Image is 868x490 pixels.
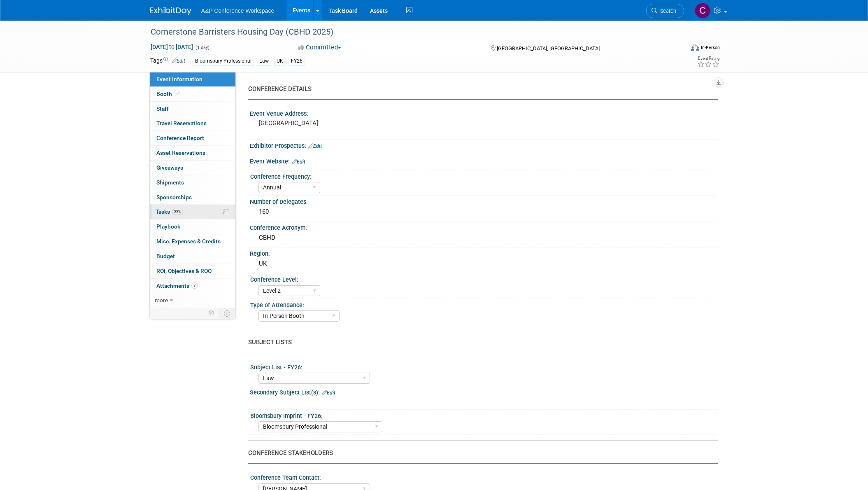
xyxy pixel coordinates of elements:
a: Budget [150,249,235,264]
span: Attachments [156,282,198,289]
div: Event Venue Address: [250,107,718,118]
a: Edit [322,390,335,396]
div: Exhibitor Prospectus: [250,140,718,150]
span: Asset Reservations [156,149,205,156]
span: Travel Reservations [156,120,207,126]
a: Travel Reservations [150,116,235,131]
span: Playbook [156,223,180,230]
a: Misc. Expenses & Credits [150,234,235,249]
div: Conference Level: [250,273,714,284]
span: Sponsorships [156,194,192,201]
td: Tags [150,56,185,66]
span: (1 day) [195,45,209,50]
div: Event Rating [697,56,719,61]
div: CONFERENCE DETAILS [248,85,712,93]
div: Subject List - FY26: [250,361,714,371]
div: UK [256,257,712,270]
span: Misc. Expenses & Credits [156,238,221,245]
a: Edit [308,143,322,149]
a: Booth [150,87,235,101]
a: Sponsorships [150,190,235,205]
span: more [155,297,168,303]
div: Conference Frequency: [250,170,714,181]
span: Conference Report [156,135,204,141]
img: Christine Ritchlin [695,3,710,19]
div: CBHD [256,231,712,244]
div: UK [274,57,286,65]
pre: [GEOGRAPHIC_DATA] [259,119,436,127]
div: Event Format [635,43,720,55]
a: more [150,293,235,308]
span: Tasks [156,208,183,215]
a: Edit [292,159,305,165]
td: Personalize Event Tab Strip [205,308,219,319]
div: Bloomsbury Imprint - FY26: [250,410,714,420]
div: Event Website: [250,155,718,166]
a: Conference Report [150,131,235,145]
span: Budget [156,253,175,259]
a: Playbook [150,219,235,234]
a: Tasks33% [150,205,235,219]
span: Search [657,8,676,14]
div: Conference Acronym: [250,222,718,232]
a: Asset Reservations [150,146,235,160]
div: Secondary Subject List(s): [250,386,718,397]
div: In-Person [700,44,720,51]
a: Giveaways [150,161,235,175]
a: Event Information [150,72,235,86]
img: Format-Inperson.png [691,44,699,51]
a: Shipments [150,175,235,190]
span: Booth [156,91,182,97]
span: Event Information [156,76,202,82]
div: Conference Team Contact: [250,471,714,482]
div: CONFERENCE STAKEHOLDERS [248,449,712,457]
span: Staff [156,105,169,112]
div: Region: [250,247,718,258]
span: [DATE] [DATE] [150,43,193,51]
img: ExhibitDay [150,7,191,15]
a: Search [646,4,684,18]
span: 33% [172,209,183,215]
a: Staff [150,102,235,116]
span: A&P Conference Workspace [201,7,275,14]
a: Attachments7 [150,279,235,293]
td: Toggle Event Tabs [219,308,235,319]
span: Shipments [156,179,184,186]
span: Giveaways [156,164,183,171]
button: Committed [296,43,344,52]
div: Law [257,57,271,65]
span: [GEOGRAPHIC_DATA], [GEOGRAPHIC_DATA] [497,45,600,51]
div: 160 [256,205,712,218]
a: Edit [172,58,185,64]
span: ROI, Objectives & ROO [156,268,212,274]
i: Booth reservation complete [176,91,180,96]
div: FY26 [289,57,305,65]
div: Bloomsbury Professional [193,57,254,65]
span: 7 [191,282,198,289]
div: Number of Delegates: [250,196,718,206]
div: SUBJECT LISTS [248,338,712,347]
div: Cornerstone Barristers Housing Day (CBHD 2025) [148,25,672,40]
a: ROI, Objectives & ROO [150,264,235,278]
div: Type of Attendance: [250,299,714,309]
span: to [168,44,176,50]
